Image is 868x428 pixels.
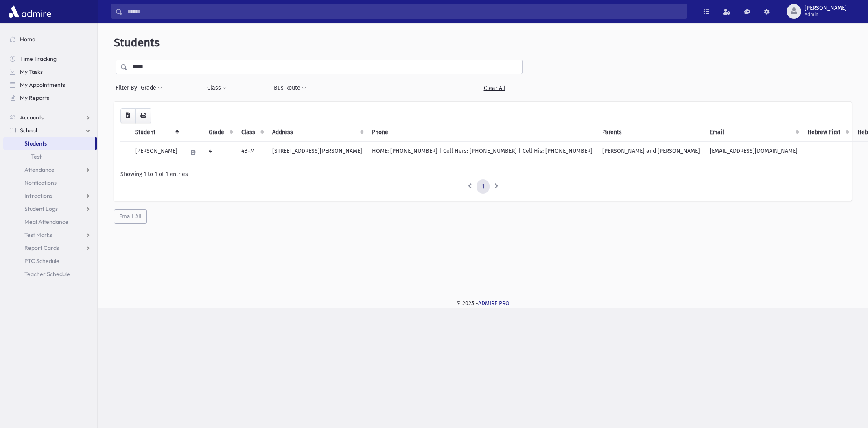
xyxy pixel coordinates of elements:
[24,140,47,147] span: Students
[236,141,267,163] td: 4B-M
[135,108,151,123] button: Print
[367,123,597,142] th: Phone
[24,270,70,278] span: Teacher Schedule
[24,231,52,238] span: Test Marks
[367,141,597,163] td: HOME: [PHONE_NUMBER] | Cell Hers: [PHONE_NUMBER] | Cell His: [PHONE_NUMBER]
[597,141,705,163] td: [PERSON_NAME] and [PERSON_NAME]
[140,81,162,95] button: Grade
[7,3,53,20] img: AdmirePro
[267,141,367,163] td: [STREET_ADDRESS][PERSON_NAME]
[3,52,97,65] a: Time Tracking
[120,170,845,179] div: Showing 1 to 1 of 1 entries
[20,114,44,121] span: Accounts
[477,179,490,194] a: 1
[466,81,523,95] a: Clear All
[111,299,855,308] div: © 2025 -
[705,123,802,142] th: Email: activate to sort column ascending
[114,209,147,224] button: Email All
[3,228,97,241] a: Test Marks
[3,33,97,46] a: Home
[20,68,43,75] span: My Tasks
[3,189,97,202] a: Infractions
[130,123,182,142] th: Student: activate to sort column descending
[116,84,140,92] span: Filter By
[207,81,227,95] button: Class
[120,108,136,123] button: CSV
[20,94,49,101] span: My Reports
[802,123,853,142] th: Hebrew First: activate to sort column ascending
[3,202,97,215] a: Student Logs
[24,192,52,199] span: Infractions
[114,36,160,49] span: Students
[805,11,847,18] span: Admin
[3,215,97,228] a: Meal Attendance
[20,35,35,43] span: Home
[24,205,58,212] span: Student Logs
[3,91,97,104] a: My Reports
[478,300,509,307] a: ADMIRE PRO
[597,123,705,142] th: Parents
[3,65,97,78] a: My Tasks
[24,244,59,252] span: Report Cards
[236,123,267,142] th: Class: activate to sort column ascending
[3,124,97,137] a: School
[20,81,65,88] span: My Appointments
[3,78,97,91] a: My Appointments
[3,176,97,189] a: Notifications
[204,123,236,142] th: Grade: activate to sort column ascending
[3,111,97,124] a: Accounts
[24,218,68,225] span: Meal Attendance
[3,267,97,280] a: Teacher Schedule
[267,123,367,142] th: Address: activate to sort column ascending
[24,179,57,186] span: Notifications
[3,137,95,150] a: Students
[122,4,687,19] input: Search
[3,150,97,163] a: Test
[204,141,236,163] td: 4
[805,5,847,11] span: [PERSON_NAME]
[20,127,37,134] span: School
[705,141,802,163] td: [EMAIL_ADDRESS][DOMAIN_NAME]
[3,163,97,176] a: Attendance
[24,257,59,265] span: PTC Schedule
[273,81,306,95] button: Bus Route
[20,55,57,62] span: Time Tracking
[3,241,97,254] a: Report Cards
[24,166,55,173] span: Attendance
[130,141,182,163] td: [PERSON_NAME]
[3,254,97,267] a: PTC Schedule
